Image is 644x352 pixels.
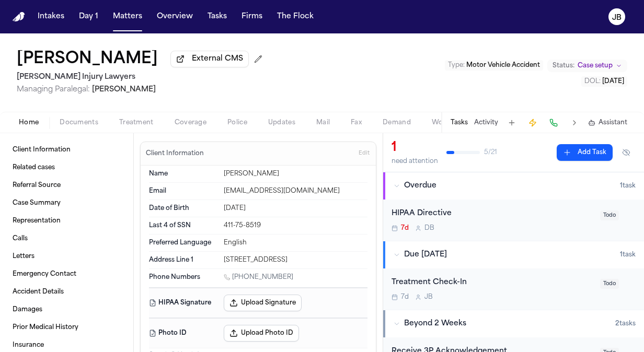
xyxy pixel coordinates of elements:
button: Intakes [33,7,68,26]
button: Overdue1task [383,172,644,200]
span: Assistant [599,119,627,127]
span: Due [DATE] [404,250,447,260]
span: Motor Vehicle Accident [466,62,540,68]
span: Todo [600,279,619,289]
span: Treatment [119,119,154,127]
div: English [224,239,367,247]
div: [STREET_ADDRESS] [224,256,367,264]
span: Damages [13,306,42,314]
span: Demand [383,119,411,127]
div: Open task: Treatment Check-In [383,268,644,310]
dt: HIPAA Signature [149,295,217,311]
span: [PERSON_NAME] [92,86,156,93]
span: 1 task [620,182,636,190]
span: 1 task [620,251,636,259]
span: Edit [359,150,370,157]
button: Hide completed tasks (⌘⇧H) [617,144,636,161]
button: Firms [237,7,267,26]
span: Case setup [578,62,613,70]
span: Related cases [13,163,55,172]
button: The Flock [273,7,318,26]
span: Status: [553,62,574,70]
a: Representation [8,213,125,229]
span: Police [227,119,247,127]
span: Emergency Contact [13,270,76,278]
button: Change status from Case setup [547,60,627,72]
button: Matters [109,7,146,26]
dt: Email [149,187,217,195]
span: 2 task s [615,320,636,328]
span: Workspaces [432,119,472,127]
span: Prior Medical History [13,323,78,332]
a: Client Information [8,142,125,158]
img: Finch Logo [13,12,25,22]
button: Edit matter name [17,50,158,69]
text: JB [612,14,622,21]
div: Open task: HIPAA Directive [383,200,644,241]
span: 5 / 21 [484,148,497,157]
button: Overview [153,7,197,26]
a: Referral Source [8,177,125,194]
dt: Date of Birth [149,204,217,213]
span: Overdue [404,181,436,191]
span: 7d [401,224,409,232]
span: Referral Source [13,181,61,190]
button: Upload Photo ID [224,325,299,342]
div: Treatment Check-In [392,277,594,289]
div: [DATE] [224,204,367,213]
div: [EMAIL_ADDRESS][DOMAIN_NAME] [224,187,367,195]
span: Insurance [13,341,44,349]
a: Call 1 (901) 864-6360 [224,273,293,281]
a: Calls [8,230,125,247]
div: 1 [392,139,438,156]
dt: Name [149,170,217,178]
button: Add Task [557,144,613,161]
span: Managing Paralegal: [17,86,90,93]
a: Accident Details [8,284,125,300]
button: Due [DATE]1task [383,241,644,268]
span: Calls [13,234,28,243]
button: Activity [474,119,498,127]
button: Tasks [203,7,231,26]
button: Upload Signature [224,295,302,311]
span: D B [424,224,434,232]
a: Letters [8,248,125,265]
dt: Preferred Language [149,239,217,247]
span: Case Summary [13,199,61,207]
button: Day 1 [75,7,102,26]
a: Home [13,12,25,22]
button: Make a Call [546,115,561,130]
h3: Client Information [144,149,206,158]
span: Documents [60,119,98,127]
dt: Last 4 of SSN [149,221,217,230]
a: Emergency Contact [8,266,125,283]
span: Mail [316,119,330,127]
span: 7d [401,293,409,301]
button: Add Task [504,115,519,130]
h1: [PERSON_NAME] [17,50,158,69]
span: Fax [351,119,362,127]
span: DOL : [584,78,601,85]
span: Updates [268,119,295,127]
button: Beyond 2 Weeks2tasks [383,310,644,337]
a: Prior Medical History [8,319,125,336]
span: J B [424,293,433,301]
span: Coverage [175,119,206,127]
button: Edit [355,145,373,162]
div: [PERSON_NAME] [224,170,367,178]
button: Edit DOL: 2025-09-20 [581,76,627,87]
button: Create Immediate Task [525,115,540,130]
span: Accident Details [13,288,64,296]
button: Assistant [588,119,627,127]
div: need attention [392,157,438,166]
a: Damages [8,301,125,318]
span: Phone Numbers [149,273,200,281]
a: Related cases [8,159,125,176]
